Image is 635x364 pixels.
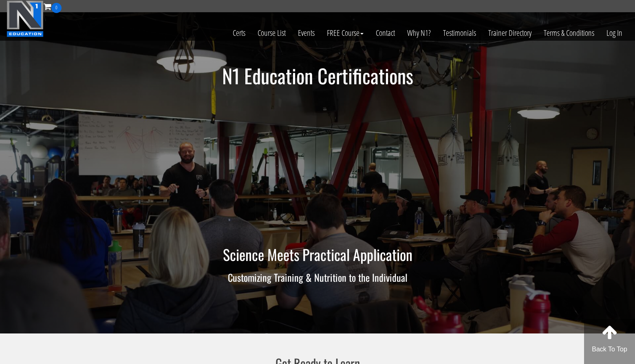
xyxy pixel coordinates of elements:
[79,246,556,263] h2: Science Meets Practical Application
[292,13,321,53] a: Events
[227,13,251,53] a: Certs
[44,1,62,12] a: 0
[79,272,556,283] h3: Customizing Training & Nutrition to the Individual
[401,13,437,53] a: Why N1?
[321,13,370,53] a: FREE Course
[538,13,600,53] a: Terms & Conditions
[79,65,556,87] h1: N1 Education Certifications
[7,0,44,37] img: n1-education
[51,3,62,13] span: 0
[370,13,401,53] a: Contact
[251,13,292,53] a: Course List
[482,13,538,53] a: Trainer Directory
[600,13,628,53] a: Log In
[437,13,482,53] a: Testimonials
